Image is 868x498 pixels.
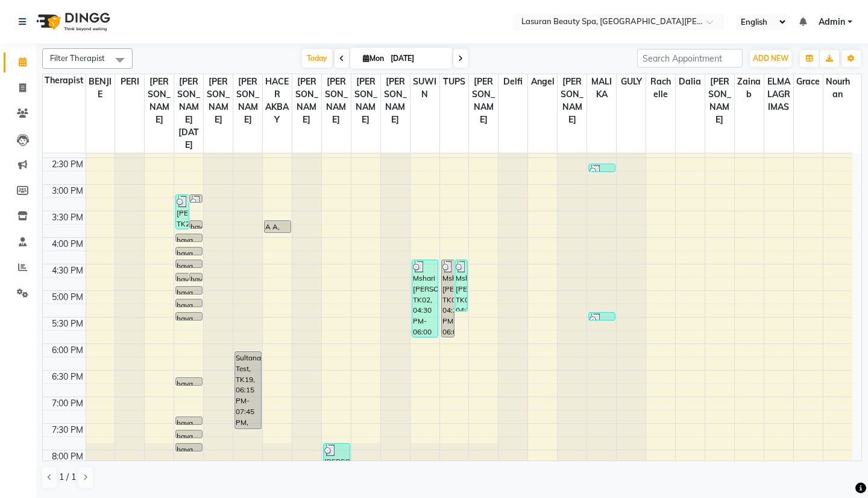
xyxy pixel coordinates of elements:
[823,74,852,102] span: Nourhan
[176,247,202,255] div: haya, TK08, 04:15 PM-04:16 PM, Service Test
[455,260,467,311] div: Mshari [PERSON_NAME], TK02, 04:30 PM-05:30 PM, SWEEDISH MASSAGE | جلسة تدليك سويدي
[176,313,202,320] div: haya, TK15, 05:30 PM-05:31 PM, BLOW DRY SHORT | تجفيف الشعر القصير
[86,74,115,102] span: BENJIE
[351,74,380,127] span: [PERSON_NAME]
[50,53,105,63] span: Filter Therapist
[587,74,616,102] span: MALIKA
[819,16,845,28] span: Admin
[589,164,615,171] div: [PERSON_NAME], TK22, 02:40 PM-02:41 PM, BLOW DRY SHORT | تجفيف الشعر القصير
[387,49,447,68] input: 2025-09-01
[49,397,86,410] div: 7:00 PM
[705,74,734,127] span: [PERSON_NAME]
[115,74,144,89] span: PERI
[750,50,791,67] button: ADD NEW
[753,54,788,63] span: ADD NEW
[49,424,86,436] div: 7:30 PM
[190,273,202,281] div: haya, TK12, 04:45 PM-04:46 PM, Service Test
[176,417,202,424] div: haya, TK17, 07:30 PM-07:31 PM, BLOW DRY SHORT | تجفيف الشعر القصير
[174,74,203,153] span: [PERSON_NAME][DATE]
[440,74,469,89] span: TUPS
[49,264,86,277] div: 4:30 PM
[735,74,764,102] span: zainab
[176,287,202,294] div: haya, TK13, 05:00 PM-05:01 PM, Service Test
[59,471,76,484] span: 1 / 1
[764,74,793,115] span: ELMA LAGRIMAS
[190,195,202,202] div: [PERSON_NAME], TK23, 03:15 PM-03:16 PM, HAIR COLOR AMONIA FREE TONER SHORT | تونر الشعر خال من ال...
[176,378,202,385] div: haya, TK16, 06:45 PM-06:46 PM, BLOW DRY SHORT | تجفيف الشعر القصير
[176,195,188,229] div: [PERSON_NAME], TK23, 03:15 PM-03:56 PM, Stem Cell Session for Roots | جلسة الخلاية الجزعيه للجذور...
[265,221,291,232] div: A A, TK21, 03:45 PM-04:00 PM, SWEEDISH MASSAGE
[49,238,86,251] div: 4:00 PM
[676,74,705,89] span: Dalia
[528,74,557,89] span: Angel
[176,430,202,438] div: haya, TK18, 07:45 PM-07:46 PM, Service Test
[145,74,174,127] span: [PERSON_NAME]
[31,5,113,39] img: logo
[794,74,823,89] span: Grace
[322,74,351,127] span: [PERSON_NAME]
[176,273,188,281] div: haya, TK11, 04:45 PM-04:46 PM, Service Test
[235,352,261,429] div: Sultanah Test, TK19, 06:15 PM-07:45 PM, RED ROSE ELIXIR JOURNEY with AKER FASS | حمام إكسير ورد ا...
[49,185,86,197] div: 3:00 PM
[263,74,292,127] span: HACER AKBAY
[49,211,86,224] div: 3:30 PM
[617,74,646,89] span: GULY
[292,74,321,127] span: [PERSON_NAME]
[637,49,743,68] input: Search Appointment
[176,444,202,451] div: haya, TK20, 08:00 PM-08:01 PM, BLOW DRY SHORT | تجفيف الشعر القصير
[302,49,332,68] span: Today
[589,313,615,320] div: [PERSON_NAME], TK24, 05:30 PM-05:31 PM, THREADING EYEBROWS | تنظيف الحواجب بالخيط
[49,450,86,463] div: 8:00 PM
[49,371,86,383] div: 6:30 PM
[410,74,439,102] span: SUWIN
[176,299,202,307] div: haya, TK14, 05:15 PM-05:16 PM, Service Test
[49,344,86,357] div: 6:00 PM
[498,74,527,89] span: Delfi
[558,74,587,127] span: [PERSON_NAME]
[381,74,410,127] span: [PERSON_NAME]
[176,234,202,241] div: haya, TK07, 04:00 PM-04:01 PM, Service Test
[442,260,454,337] div: Mshari [PERSON_NAME], TK02, 04:30 PM-06:00 PM, AROMATHERAPY | جلسة تدليك بالزيوت العطريه
[233,74,262,127] span: [PERSON_NAME]
[412,260,438,337] div: Mshari [PERSON_NAME], TK02, 04:30 PM-06:00 PM, SWEEDISH MASSAGE | جلسة لتدليك سويدي
[49,318,86,330] div: 5:30 PM
[204,74,233,127] span: [PERSON_NAME]
[43,74,86,87] div: Therapist
[324,444,350,494] div: [PERSON_NAME], TK25, 08:00 PM-09:00 PM, CLASSIC COMBO M&P | كومبو كلاسيك (باديكير+مانكير)
[49,291,86,304] div: 5:00 PM
[190,221,202,228] div: haya, TK06, 03:45 PM-03:46 PM, Service Test
[646,74,675,102] span: Rachelle
[49,158,86,171] div: 2:30 PM
[360,54,387,63] span: Mon
[469,74,498,127] span: [PERSON_NAME]
[176,260,202,267] div: haya, TK10, 04:30 PM-04:31 PM, Service Test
